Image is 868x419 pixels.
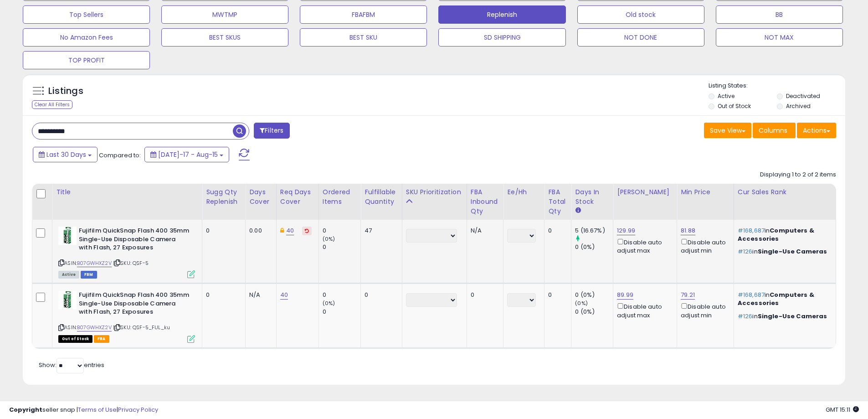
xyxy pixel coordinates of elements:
[617,237,670,255] div: Disable auto adjust max
[786,102,811,110] label: Archived
[46,150,86,159] span: Last 30 Days
[548,187,567,216] div: FBA Total Qty
[438,28,565,47] button: SD SHIPPING
[471,227,497,235] div: N/A
[704,123,751,138] button: Save View
[709,82,845,90] p: Listing States:
[575,227,613,235] div: 5 (16.67%)
[471,291,497,299] div: 0
[718,92,734,100] label: Active
[144,147,229,162] button: [DATE]-17 - Aug-15
[365,187,398,207] div: Fulfillable Quantity
[323,187,357,207] div: Ordered Items
[438,5,565,24] button: Replenish
[577,28,704,47] button: NOT DONE
[402,184,467,220] th: CSV column name: cust_attr_3_SKU Prioritization
[58,227,77,245] img: 41TZLR3EoML._SL40_.jpg
[575,291,613,299] div: 0 (0%)
[548,291,564,299] div: 0
[23,5,150,24] button: Top Sellers
[760,171,836,179] div: Displaying 1 to 2 of 2 items
[113,324,170,331] span: | SKU: QSF-5_FUL_ku
[738,248,829,256] p: in
[406,187,463,197] div: SKU Prioritization
[507,187,540,197] div: Ee/hh
[158,150,218,159] span: [DATE]-17 - Aug-15
[206,227,238,235] div: 0
[826,405,859,414] span: 2025-09-15 15:11 GMT
[738,312,829,321] p: in
[58,271,79,279] span: All listings currently available for purchase on Amazon
[300,5,427,24] button: FBAFBM
[202,184,246,220] th: Please note that this number is a calculation based on your required days of coverage and your ve...
[365,291,395,299] div: 0
[79,291,190,319] b: Fujifilm QuickSnap Flash 400 35mm Single-Use Disposable Camera with Flash, 27 Exposures
[738,226,814,243] span: Computers & Accessories
[577,5,704,24] button: Old stock
[300,28,427,47] button: BEST SKU
[77,259,112,267] a: B07GWHXZ2V
[617,187,673,197] div: [PERSON_NAME]
[681,237,727,255] div: Disable auto adjust min
[758,247,827,256] span: Single-Use Cameras
[206,187,241,207] div: Sugg Qty Replenish
[58,291,195,341] div: ASIN:
[681,290,695,300] a: 79.21
[206,291,238,299] div: 0
[323,243,360,251] div: 0
[753,123,796,138] button: Columns
[575,207,580,215] small: Days In Stock.
[738,291,829,307] p: in
[681,226,695,235] a: 81.88
[33,147,98,162] button: Last 30 Days
[118,405,158,414] a: Privacy Policy
[575,243,613,251] div: 0 (0%)
[738,290,765,299] span: #168,687
[78,405,117,414] a: Terms of Use
[39,361,104,369] span: Show: entries
[249,187,272,207] div: Days Cover
[113,259,149,267] span: | SKU: QSF-5
[94,335,109,343] span: FBA
[738,290,814,307] span: Computers & Accessories
[32,100,72,109] div: Clear All Filters
[617,290,633,300] a: 89.99
[681,301,727,319] div: Disable auto adjust min
[681,187,730,197] div: Min Price
[99,151,141,160] span: Compared to:
[323,308,360,316] div: 0
[58,227,195,277] div: ASIN:
[503,184,544,220] th: CSV column name: cust_attr_1_ee/hh
[759,126,787,135] span: Columns
[161,5,288,24] button: MWTMP
[79,227,190,254] b: Fujifilm QuickSnap Flash 400 35mm Single-Use Disposable Camera with Flash, 27 Exposures
[738,312,753,321] span: #126
[58,335,92,343] span: All listings that are currently out of stock and unavailable for purchase on Amazon
[617,226,635,235] a: 129.99
[9,406,158,414] div: seller snap | |
[738,227,829,243] p: in
[617,301,670,319] div: Disable auto adjust max
[323,300,335,307] small: (0%)
[286,226,294,235] a: 40
[323,235,335,243] small: (0%)
[575,300,588,307] small: (0%)
[323,227,360,235] div: 0
[58,291,77,309] img: 41TZLR3EoML._SL40_.jpg
[738,187,832,197] div: Cur Sales Rank
[161,28,288,47] button: BEST SKUS
[254,123,289,139] button: Filters
[786,92,820,100] label: Deactivated
[81,271,97,279] span: FBM
[575,187,609,207] div: Days In Stock
[758,312,827,321] span: Single-Use Cameras
[56,187,198,197] div: Title
[9,405,42,414] strong: Copyright
[716,5,843,24] button: BB
[77,324,112,331] a: B07GWHXZ2V
[716,28,843,47] button: NOT MAX
[548,227,564,235] div: 0
[249,291,269,299] div: N/A
[23,28,150,47] button: No Amazon Fees
[718,102,751,110] label: Out of Stock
